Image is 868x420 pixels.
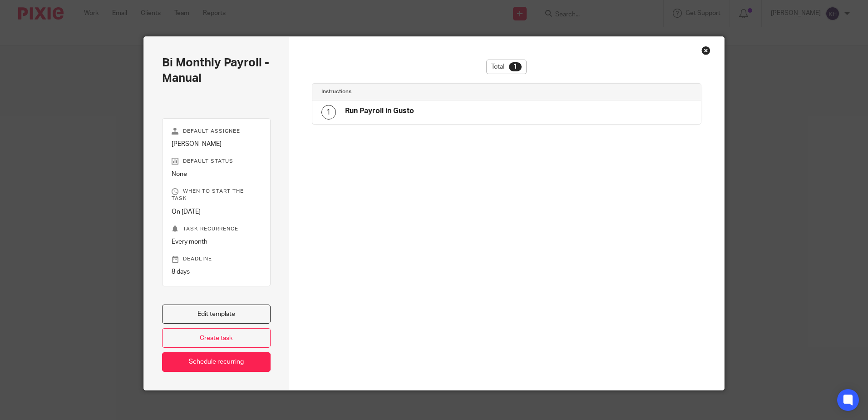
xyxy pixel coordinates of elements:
[345,106,414,116] h4: Run Payroll in Gusto
[172,188,261,202] p: When to start the task
[172,267,261,276] p: 8 days
[172,170,261,179] p: None
[321,88,507,95] h4: Instructions
[172,255,261,263] p: Deadline
[509,62,522,71] div: 1
[701,46,710,55] div: Close this dialog window
[172,237,261,246] p: Every month
[162,305,271,324] a: Edit template
[486,60,527,74] div: Total
[172,140,261,149] p: [PERSON_NAME]
[172,128,261,135] p: Default assignee
[172,225,261,233] p: Task recurrence
[321,105,336,120] div: 1
[162,328,271,348] a: Create task
[162,352,271,372] a: Schedule recurring
[172,207,261,216] p: On [DATE]
[162,55,271,86] h2: Bi Monthly Payroll - Manual
[172,158,261,165] p: Default status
